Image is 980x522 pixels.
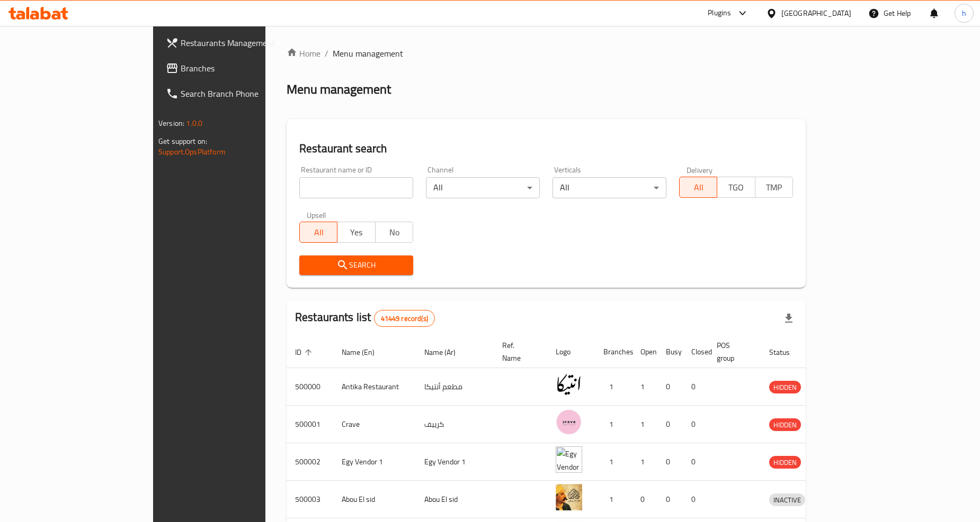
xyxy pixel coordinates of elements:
[556,446,582,473] img: Egy Vendor 1
[157,81,317,106] a: Search Branch Phone
[683,481,708,518] td: 0
[304,225,333,240] span: All
[337,222,375,243] button: Yes
[426,177,540,198] div: All
[657,443,683,481] td: 0
[687,166,713,173] label: Delivery
[556,371,582,398] img: Antika Restaurant
[684,180,713,195] span: All
[769,493,805,506] div: INACTIVE
[760,180,789,195] span: TMP
[157,30,317,56] a: Restaurants Management
[769,419,801,431] span: HIDDEN
[333,47,403,60] span: Menu management
[375,314,434,324] span: 41449 record(s)
[416,443,494,481] td: Egy Vendor 1
[632,481,657,518] td: 0
[308,259,405,272] span: Search
[717,177,755,198] button: TGO
[158,134,207,148] span: Get support on:
[342,346,388,359] span: Name (En)
[632,406,657,443] td: 1
[342,225,371,240] span: Yes
[657,481,683,518] td: 0
[776,306,801,331] div: Export file
[657,406,683,443] td: 0
[181,87,308,100] span: Search Branch Phone
[679,177,717,198] button: All
[333,368,416,406] td: Antika Restaurant
[962,7,966,19] span: h
[595,336,632,368] th: Branches
[781,7,851,19] div: [GEOGRAPHIC_DATA]
[157,56,317,81] a: Branches
[333,443,416,481] td: Egy Vendor 1
[181,36,308,49] span: Restaurants Management
[502,339,534,364] span: Ref. Name
[769,381,801,393] span: HIDDEN
[299,222,337,243] button: All
[595,443,632,481] td: 1
[755,177,793,198] button: TMP
[325,47,328,60] li: /
[769,381,801,393] div: HIDDEN
[632,368,657,406] td: 1
[181,62,308,75] span: Branches
[307,211,326,218] label: Upsell
[769,418,801,431] div: HIDDEN
[424,346,469,359] span: Name (Ar)
[595,481,632,518] td: 1
[287,81,391,98] h2: Menu management
[683,406,708,443] td: 0
[287,47,806,60] nav: breadcrumb
[683,336,708,368] th: Closed
[416,481,494,518] td: Abou El sid
[299,255,413,275] button: Search
[553,177,666,198] div: All
[299,177,413,198] input: Search for restaurant name or ID..
[299,141,793,157] h2: Restaurant search
[717,339,748,364] span: POS group
[295,309,435,327] h2: Restaurants list
[416,368,494,406] td: مطعم أنتيكا
[595,368,632,406] td: 1
[769,494,805,506] span: INACTIVE
[657,336,683,368] th: Busy
[186,116,202,130] span: 1.0.0
[632,443,657,481] td: 1
[295,346,315,359] span: ID
[556,484,582,510] img: Abou El sid
[333,406,416,443] td: Crave
[158,116,184,130] span: Version:
[333,481,416,518] td: Abou El sid
[721,180,751,195] span: TGO
[769,346,804,359] span: Status
[683,368,708,406] td: 0
[683,443,708,481] td: 0
[632,336,657,368] th: Open
[657,368,683,406] td: 0
[769,456,801,469] span: HIDDEN
[708,7,731,20] div: Plugins
[416,406,494,443] td: كرييف
[380,225,409,240] span: No
[547,336,595,368] th: Logo
[595,406,632,443] td: 1
[375,222,413,243] button: No
[158,145,226,159] a: Support.OpsPlatform
[374,310,435,327] div: Total records count
[556,409,582,435] img: Crave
